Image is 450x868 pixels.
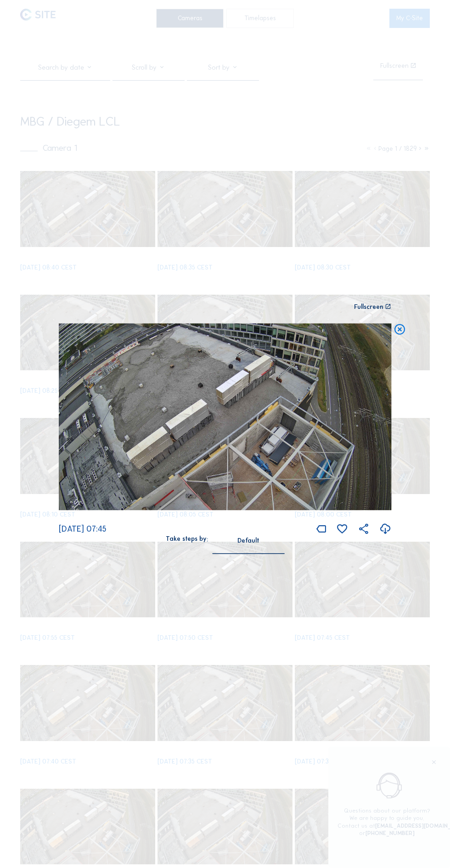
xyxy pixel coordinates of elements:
div: Default [237,537,259,545]
div: Default [213,537,285,553]
img: Image [59,324,392,511]
span: [DATE] 07:45 [59,524,107,534]
div: Take steps by: [166,536,208,543]
div: Fullscreen [354,304,383,310]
